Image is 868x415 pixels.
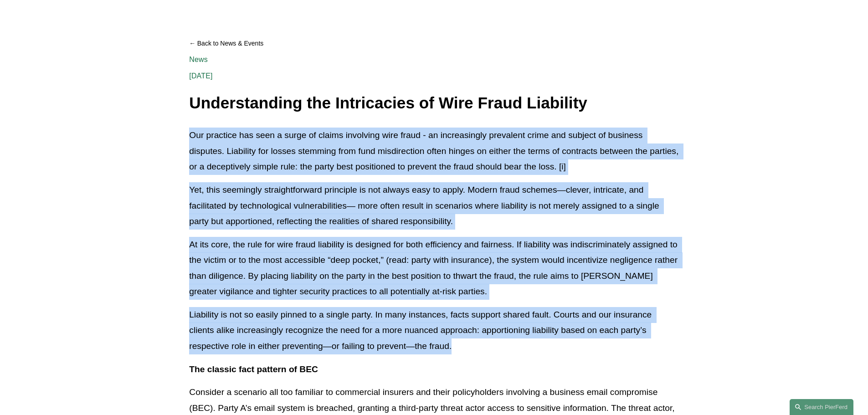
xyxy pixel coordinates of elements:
[790,399,853,415] a: Search this site
[189,364,318,374] strong: The classic fact pattern of BEC
[189,72,212,80] span: [DATE]
[189,237,678,300] p: At its core, the rule for wire fraud liability is designed for both efficiency and fairness. If l...
[189,182,678,230] p: Yet, this seemingly straightforward principle is not always easy to apply. Modern fraud schemes—c...
[189,128,678,175] p: Our practice has seen a surge of claims involving wire fraud - an increasingly prevalent crime an...
[189,56,208,63] a: News
[189,94,678,112] h1: Understanding the Intricacies of Wire Fraud Liability
[189,307,678,354] p: Liability is not so easily pinned to a single party. In many instances, facts support shared faul...
[189,36,678,51] a: Back to News & Events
